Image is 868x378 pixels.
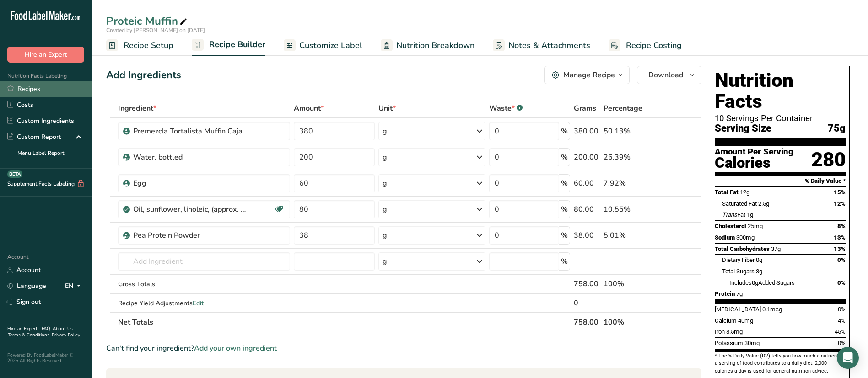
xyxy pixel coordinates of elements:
[715,156,793,170] div: Calories
[722,256,755,263] span: Dietary Fiber
[7,170,22,178] div: BETA
[747,211,753,218] span: 1g
[106,13,189,29] div: Proteic Muffin
[574,230,600,241] div: 38.00
[133,126,248,137] div: Premezcla Tortalista Muffin Caja
[715,176,846,186] section: % Daily Value *
[8,332,52,338] a: Terms & Conditions .
[106,27,205,34] span: Created by [PERSON_NAME] on [DATE]
[715,290,735,297] span: Protein
[837,223,846,229] span: 8%
[118,103,156,114] span: Ingredient
[7,132,61,142] div: Custom Report
[124,39,173,52] span: Recipe Setup
[574,298,600,309] div: 0
[637,66,701,84] button: Download
[756,256,762,263] span: 0g
[574,204,600,215] div: 80.00
[294,103,324,114] span: Amount
[604,278,658,289] div: 100%
[378,103,396,114] span: Unit
[116,312,572,331] th: Net Totals
[544,66,630,84] button: Manage Recipe
[52,332,80,338] a: Privacy Policy
[748,223,763,229] span: 25mg
[381,35,474,56] a: Nutrition Breakdown
[834,189,846,196] span: 15%
[106,35,173,56] a: Recipe Setup
[726,328,743,335] span: 8.5mg
[648,69,683,80] span: Download
[837,279,846,286] span: 0%
[744,340,760,346] span: 30mg
[715,70,846,112] h1: Nutrition Facts
[838,306,846,313] span: 0%
[722,200,757,207] span: Saturated Fat
[736,234,755,241] span: 300mg
[194,343,277,354] span: Add your own ingredient
[838,317,846,324] span: 4%
[118,279,290,289] div: Gross Totals
[383,230,387,241] div: g
[834,200,846,207] span: 12%
[563,69,615,80] div: Manage Recipe
[572,312,602,331] th: 758.00
[7,278,46,294] a: Language
[574,178,600,189] div: 60.00
[65,281,84,292] div: EN
[7,325,73,338] a: About Us .
[740,189,749,196] span: 12g
[715,328,725,335] span: Iron
[133,178,248,189] div: Egg
[715,352,846,375] section: * The % Daily Value (DV) tells you how much a nutrient in a serving of food contributes to a dail...
[756,268,762,275] span: 3g
[715,223,746,229] span: Cholesterol
[42,325,53,332] a: FAQ .
[118,252,290,271] input: Add Ingredient
[738,317,753,324] span: 40mg
[715,234,735,241] span: Sodium
[837,256,846,263] span: 0%
[508,39,590,52] span: Notes & Attachments
[604,178,658,189] div: 7.92%
[383,152,387,163] div: g
[574,126,600,137] div: 380.00
[715,114,846,123] div: 10 Servings Per Container
[811,148,846,172] div: 280
[193,299,204,308] span: Edit
[715,189,739,196] span: Total Fat
[722,268,755,275] span: Total Sugars
[604,204,658,215] div: 10.55%
[715,317,737,324] span: Calcium
[752,279,758,286] span: 0g
[604,230,658,241] div: 5.01%
[383,126,387,137] div: g
[7,47,84,63] button: Hire an Expert
[834,245,846,252] span: 13%
[838,340,846,346] span: 0%
[604,103,642,114] span: Percentage
[574,152,600,163] div: 200.00
[284,35,362,56] a: Customize Label
[7,325,40,332] a: Hire an Expert .
[736,290,743,297] span: 7g
[396,39,474,52] span: Nutrition Breakdown
[834,234,846,241] span: 13%
[626,39,682,52] span: Recipe Costing
[383,204,387,215] div: g
[133,152,248,163] div: Water, bottled
[299,39,362,52] span: Customize Label
[771,245,781,252] span: 37g
[133,230,248,241] div: Pea Protein Powder
[828,123,846,134] span: 75g
[715,245,770,252] span: Total Carbohydrates
[604,126,658,137] div: 50.13%
[133,204,248,215] div: Oil, sunflower, linoleic, (approx. 65%)
[7,352,84,363] div: Powered By FoodLabelMaker © 2025 All Rights Reserved
[835,328,846,335] span: 45%
[383,178,387,189] div: g
[715,148,793,156] div: Amount Per Serving
[574,278,600,289] div: 758.00
[715,306,761,313] span: [MEDICAL_DATA]
[106,68,181,83] div: Add Ingredients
